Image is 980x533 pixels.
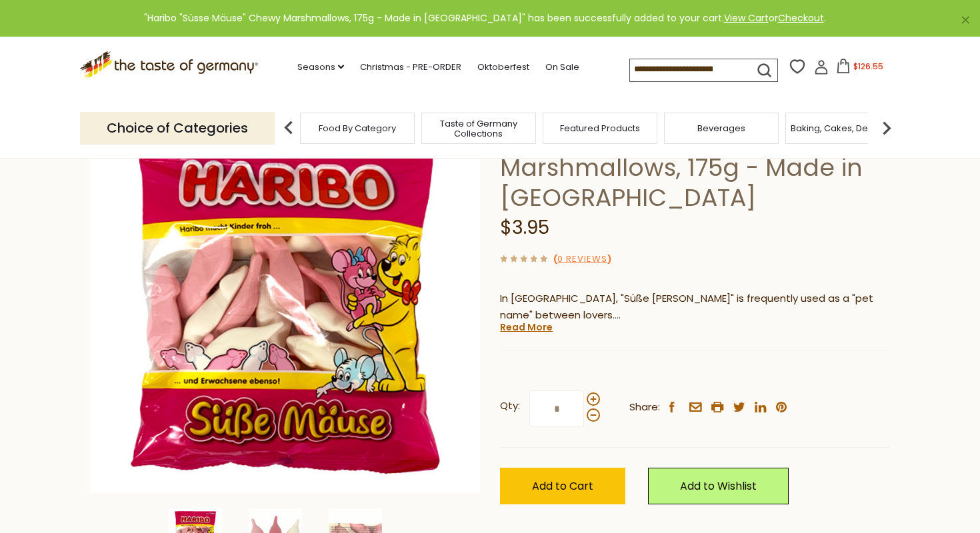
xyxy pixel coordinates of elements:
[80,112,275,145] p: Choice of Categories
[360,60,461,75] a: Christmas - PRE-ORDER
[545,60,579,75] a: On Sale
[500,215,549,241] span: $3.95
[778,11,824,25] a: Checkout
[961,16,969,24] a: ×
[500,320,553,334] a: Read More
[425,119,532,139] a: Taste of Germany Collections
[553,253,611,265] span: ( )
[697,123,745,133] a: Beverages
[500,123,890,213] h1: Haribo "Süsse Mäuse" Chewy Marshmallows, 175g - Made in [GEOGRAPHIC_DATA]
[724,11,769,25] a: View Cart
[500,398,520,414] strong: Qty:
[500,290,890,324] p: In [GEOGRAPHIC_DATA], "Süße [PERSON_NAME]" is frequently used as a "pet name" between lovers.
[831,59,888,79] button: $126.55
[500,468,625,504] button: Add to Cart
[90,103,480,493] img: Haribo "Süsse Mäuse" Chewy Marshmallows, 175g - Made in Germany
[532,478,593,494] span: Add to Cart
[319,123,396,133] a: Food By Category
[873,115,900,141] img: next arrow
[853,61,883,72] span: $126.55
[297,60,344,75] a: Seasons
[791,123,894,133] a: Baking, Cakes, Desserts
[557,253,607,266] a: 0 Reviews
[648,468,789,504] a: Add to Wishlist
[11,11,959,26] div: "Haribo "Süsse Mäuse" Chewy Marshmallows, 175g - Made in [GEOGRAPHIC_DATA]" has been successfully...
[477,60,529,75] a: Oktoberfest
[529,390,584,427] input: Qty:
[275,115,302,141] img: previous arrow
[629,399,660,416] span: Share:
[560,123,640,133] a: Featured Products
